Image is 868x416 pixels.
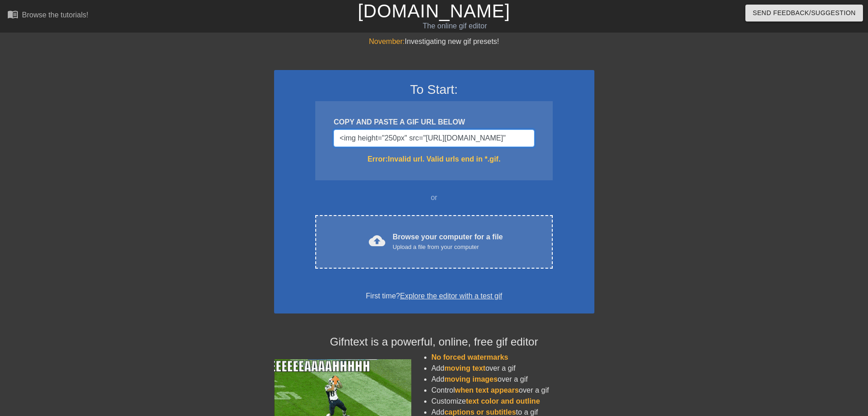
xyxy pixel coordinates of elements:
span: Send Feedback/Suggestion [753,7,856,19]
li: Control over a gif [431,385,594,396]
span: when text appears [455,386,519,394]
div: First time? [286,291,582,302]
span: text color and outline [466,397,540,405]
div: Error: Invalid url. Valid urls end in *.gif. [334,154,534,165]
span: menu_book [7,9,18,20]
span: moving images [444,375,497,383]
span: moving text [444,364,485,372]
a: Browse the tutorials! [7,9,88,23]
li: Customize [431,396,594,407]
div: Browse your computer for a file [393,232,503,252]
li: Add over a gif [431,374,594,385]
span: No forced watermarks [431,353,508,361]
div: Upload a file from your computer [393,243,503,252]
span: captions or subtitles [444,408,516,416]
button: Send Feedback/Suggestion [745,5,863,22]
input: Username [334,130,534,147]
div: COPY AND PASTE A GIF URL BELOW [334,117,534,128]
a: Explore the editor with a test gif [400,292,502,300]
div: Browse the tutorials! [22,11,88,19]
div: The online gif editor [294,21,615,32]
span: November: [369,38,404,45]
a: [DOMAIN_NAME] [358,1,510,21]
li: Add over a gif [431,363,594,374]
div: Investigating new gif presets! [274,36,594,47]
span: cloud_upload [369,232,385,249]
h3: To Start: [286,82,582,97]
h4: Gifntext is a powerful, online, free gif editor [274,335,594,349]
div: or [298,192,571,203]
